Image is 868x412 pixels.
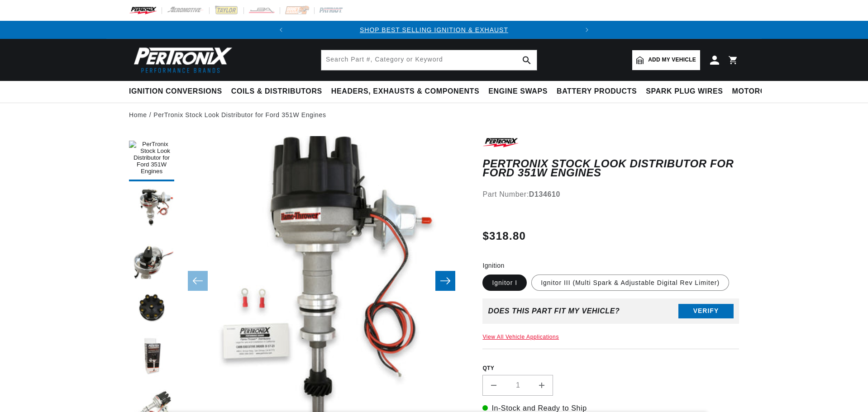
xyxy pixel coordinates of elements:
[482,365,739,372] label: QTY
[632,50,700,70] a: Add my vehicle
[129,136,174,181] button: Load image 1 in gallery view
[360,26,508,33] a: SHOP BEST SELLING IGNITION & EXHAUST
[557,87,637,96] span: Battery Products
[129,81,227,102] summary: Ignition Conversions
[648,56,696,64] span: Add my vehicle
[482,261,505,270] legend: Ignition
[488,307,620,315] div: Does This part fit My vehicle?
[331,87,479,96] span: Headers, Exhausts & Components
[129,285,174,331] button: Load image 4 in gallery view
[188,271,208,291] button: Slide left
[488,87,548,96] span: Engine Swaps
[153,110,326,120] a: PerTronix Stock Look Distributor for Ford 351W Engines
[517,50,537,70] button: search button
[435,271,455,291] button: Slide right
[106,21,762,39] slideshow-component: Translation missing: en.sections.announcements.announcement_bar
[732,87,786,96] span: Motorcycle
[227,81,327,102] summary: Coils & Distributors
[641,81,727,102] summary: Spark Plug Wires
[321,50,537,70] input: Search Part #, Category or Keyword
[290,25,578,35] div: 1 of 2
[646,87,723,96] span: Spark Plug Wires
[129,87,222,96] span: Ignition Conversions
[231,87,322,96] span: Coils & Distributors
[129,110,147,120] a: Home
[484,81,552,102] summary: Engine Swaps
[129,236,174,281] button: Load image 3 in gallery view
[327,81,484,102] summary: Headers, Exhausts & Components
[482,228,526,244] span: $318.80
[129,186,174,231] button: Load image 2 in gallery view
[482,334,559,340] a: View All Vehicle Applications
[578,21,596,39] button: Translation missing: en.sections.announcements.next_announcement
[529,190,560,198] strong: D134610
[728,81,791,102] summary: Motorcycle
[129,335,174,380] button: Load image 5 in gallery view
[129,44,233,76] img: Pertronix
[531,275,729,291] label: Ignitor III (Multi Spark & Adjustable Digital Rev Limiter)
[272,21,290,39] button: Translation missing: en.sections.announcements.previous_announcement
[552,81,641,102] summary: Battery Products
[482,275,527,291] label: Ignitor I
[482,189,739,200] div: Part Number:
[482,159,739,178] h1: PerTronix Stock Look Distributor for Ford 351W Engines
[129,110,739,120] nav: breadcrumbs
[678,304,734,318] button: Verify
[290,25,578,35] div: Announcement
